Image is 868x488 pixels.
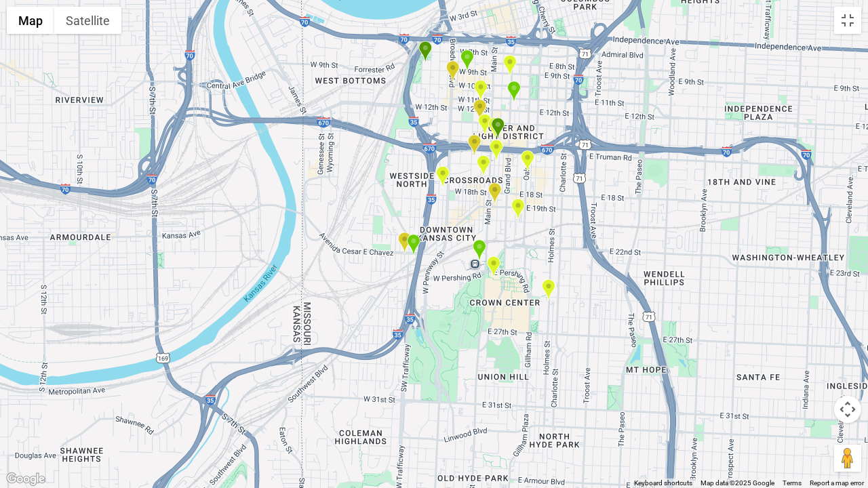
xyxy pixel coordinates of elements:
[834,445,861,472] button: Drag Pegman onto the map to open Street View
[834,396,861,423] button: Map camera controls
[701,479,774,487] span: Map data ©2025 Google
[783,479,802,487] a: Terms (opens in new tab)
[810,479,864,487] a: Report a map error
[634,479,692,488] button: Keyboard shortcuts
